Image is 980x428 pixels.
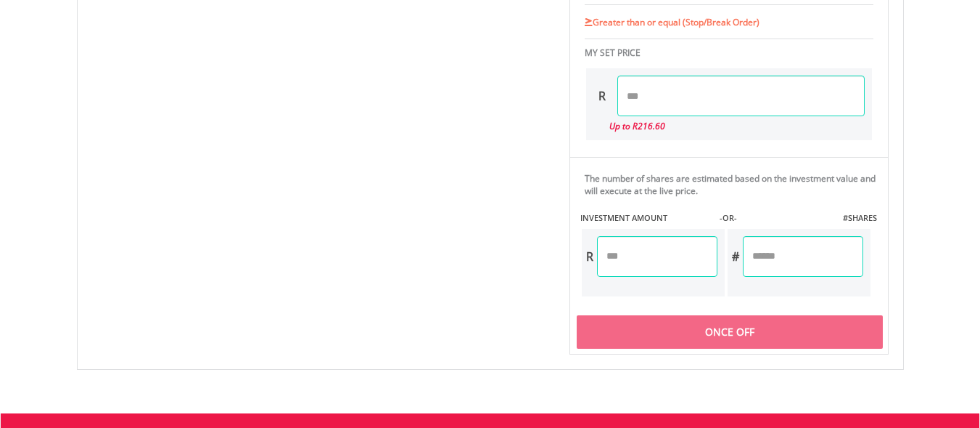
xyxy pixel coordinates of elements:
label: INVESTMENT AMOUNT [580,212,667,224]
div: R [586,76,617,116]
div: # [728,236,743,277]
div: The number of shares are estimated based on the investment value and will execute at the live price. [585,172,882,197]
label: #SHARES [843,212,877,224]
h6: MY SET PRICE [585,47,873,60]
div: Once Off [577,315,882,349]
div: Up to R [609,116,865,132]
div: R [582,236,597,277]
span: Greater than or equal (Stop/Break Order) [593,16,759,28]
label: -OR- [720,212,737,224]
span: 216.60 [638,120,665,132]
